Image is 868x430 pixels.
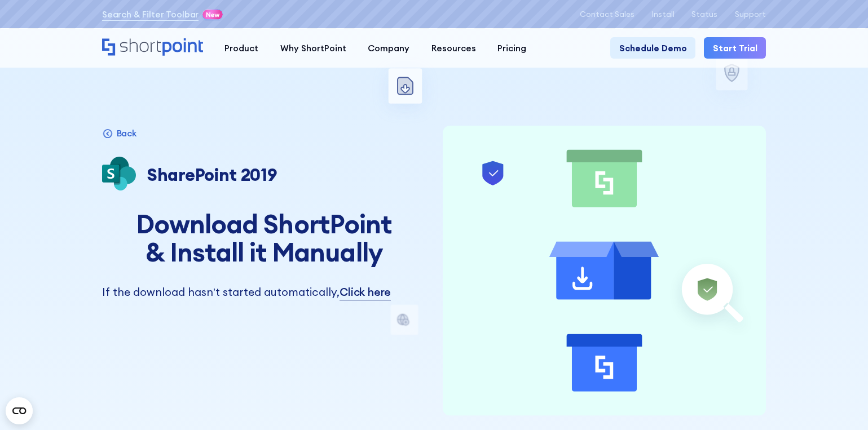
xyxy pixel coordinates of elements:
iframe: Chat Widget [812,376,868,430]
a: Search & Filter Toolbar [102,8,199,21]
button: Open CMP widget [6,397,33,424]
a: Support [735,10,766,19]
a: Install [652,10,675,19]
a: Product [214,37,269,59]
a: Pricing [487,37,537,59]
a: Click here [340,284,391,300]
a: Start Trial [704,37,766,59]
div: Resources [431,42,476,55]
div: Product [224,42,258,55]
a: Status [691,10,717,19]
div: Company [368,42,409,55]
h2: Download ShortPoint & Install it Manually [102,210,425,267]
a: Back [102,127,136,140]
dotlottie-player: Animation of upgrade control [443,126,766,416]
p: SharePoint 2019 [147,165,277,185]
div: Pricing [497,42,526,55]
div: Why ShortPoint [280,42,346,55]
a: Home [102,38,203,57]
a: Contact Sales [580,10,635,19]
p: Back [117,127,136,140]
a: Why ShortPoint [269,37,356,59]
p: If the download hasn’t started automatically, [102,284,425,300]
a: Resources [420,37,486,59]
a: Schedule Demo [610,37,695,59]
a: Company [357,37,420,59]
